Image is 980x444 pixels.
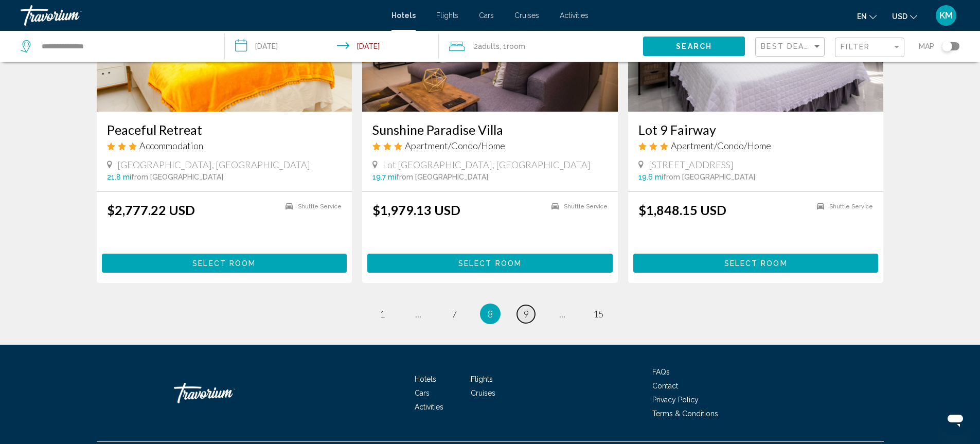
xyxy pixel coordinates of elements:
[633,256,879,268] a: Select Room
[192,259,256,268] span: Select Room
[372,202,460,218] ins: $1,979.13 USD
[919,39,934,54] span: Map
[593,308,603,319] span: 15
[405,140,505,151] span: Apartment/Condo/Home
[107,202,195,218] ins: $2,777.22 USD
[107,140,342,151] div: 3 star Accommodation
[383,159,591,170] span: Lot [GEOGRAPHIC_DATA], [GEOGRAPHIC_DATA]
[280,202,342,211] li: Shuttle Service
[638,202,726,218] ins: $1,848.15 USD
[652,368,670,376] a: FAQs
[372,140,608,151] div: 3 star Apartment
[415,308,421,319] span: ...
[892,12,907,21] span: USD
[934,42,959,51] button: Toggle map
[436,11,458,20] a: Flights
[857,12,867,21] span: en
[663,173,755,181] span: from [GEOGRAPHIC_DATA]
[507,42,525,50] span: Room
[415,375,436,383] a: Hotels
[638,122,874,137] a: Lot 9 Fairway
[676,43,712,51] span: Search
[139,140,203,151] span: Accommodation
[812,202,873,211] li: Shuttle Service
[514,11,539,20] a: Cruises
[471,389,495,397] a: Cruises
[471,375,493,383] a: Flights
[638,140,874,151] div: 3 star Apartment
[225,31,439,62] button: Check-in date: Apr 30, 2026 Check-out date: May 7, 2026
[500,39,525,54] span: , 1
[933,5,959,26] button: User Menu
[97,304,884,324] ul: Pagination
[524,308,529,319] span: 9
[546,202,608,211] li: Shuttle Service
[372,122,608,137] a: Sunshine Paradise Villa
[372,173,396,181] span: 19.7 mi
[439,31,643,62] button: Travelers: 2 adults, 0 children
[841,43,870,51] span: Filter
[939,10,953,21] span: KM
[560,11,589,20] a: Activities
[380,308,385,319] span: 1
[478,42,500,50] span: Adults
[939,403,972,436] iframe: Button to launch messaging window
[892,9,917,24] button: Change currency
[559,308,565,319] span: ...
[652,382,678,390] a: Contact
[458,259,522,268] span: Select Room
[479,11,494,20] a: Cars
[474,39,500,54] span: 2
[452,308,457,319] span: 7
[396,173,488,181] span: from [GEOGRAPHIC_DATA]
[102,254,347,273] button: Select Room
[857,9,877,24] button: Change language
[643,37,745,56] button: Search
[415,389,430,397] a: Cars
[652,410,718,418] a: Terms & Conditions
[117,159,310,170] span: [GEOGRAPHIC_DATA], [GEOGRAPHIC_DATA]
[21,5,381,26] a: Travorium
[131,173,223,181] span: from [GEOGRAPHIC_DATA]
[761,43,822,51] mat-select: Sort by
[415,403,443,411] a: Activities
[174,378,277,409] a: Travorium
[367,254,613,273] button: Select Room
[391,11,416,20] a: Hotels
[633,254,879,273] button: Select Room
[488,308,493,319] span: 8
[367,256,613,268] a: Select Room
[638,173,663,181] span: 19.6 mi
[107,122,342,137] a: Peaceful Retreat
[724,259,788,268] span: Select Room
[107,173,131,181] span: 21.8 mi
[671,140,771,151] span: Apartment/Condo/Home
[652,396,699,404] a: Privacy Policy
[761,42,815,50] span: Best Deals
[649,159,734,170] span: [STREET_ADDRESS]
[835,37,904,58] button: Filter
[102,256,347,268] a: Select Room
